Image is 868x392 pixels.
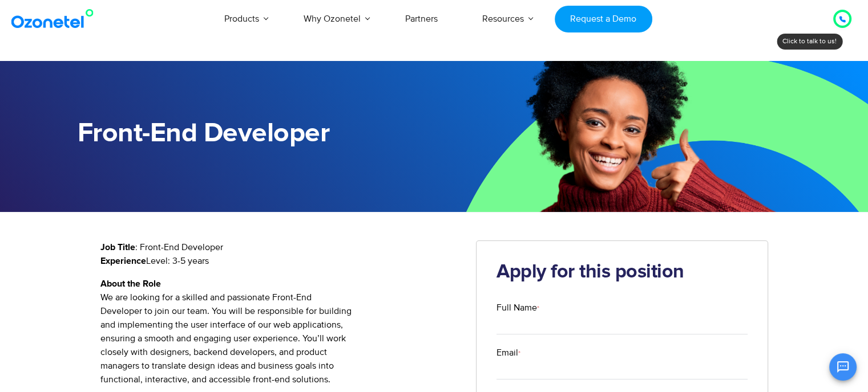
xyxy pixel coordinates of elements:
[100,277,459,386] p: We are looking for a skilled and passionate Front-End Developer to join our team. You will be res...
[555,6,652,32] a: Request a Demo
[496,261,748,284] h2: Apply for this position
[100,256,146,266] strong: Experience
[100,279,161,288] strong: About the Role
[78,118,434,149] h1: Front-End Developer
[496,301,748,315] label: Full Name
[100,240,459,268] p: : Front-End Developer Level: 3-5 years
[496,346,748,360] label: Email
[829,353,857,381] button: Open chat
[100,243,135,252] strong: Job Title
